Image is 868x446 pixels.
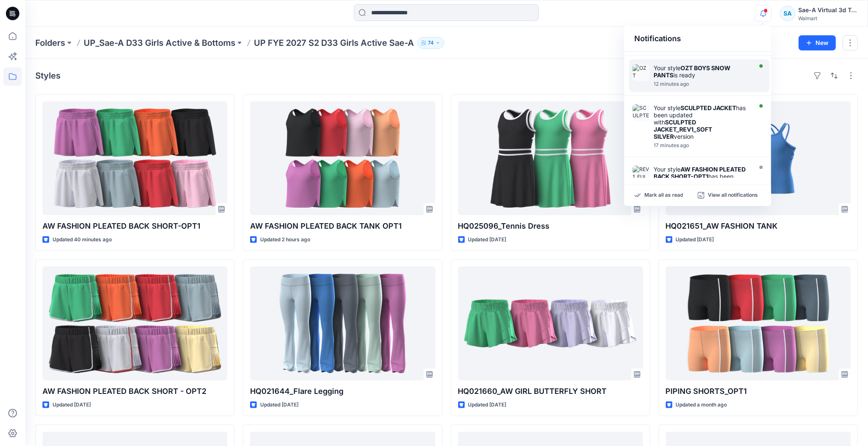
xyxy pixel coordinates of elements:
div: Notifications [624,26,771,52]
a: AW FASHION PLEATED BACK SHORT-OPT1 [42,101,227,215]
a: PIPING SHORTS_OPT1 [666,267,851,380]
p: Updated [DATE] [53,401,91,409]
p: HQ021660_AW GIRL BUTTERFLY SHORT [458,385,643,397]
div: Your style has been updated with version [654,104,750,140]
div: SA [780,6,795,21]
p: UP FYE 2027 S2 D33 Girls Active Sae-A [254,37,414,49]
div: Sae-A Virtual 3d Team [799,5,857,15]
a: AW FASHION PLEATED BACK TANK OPT1 [250,101,435,215]
a: HQ021660_AW GIRL BUTTERFLY SHORT [458,267,643,380]
button: New [799,35,836,50]
p: Updated a month ago [676,401,727,409]
a: HQ021644_Flare Legging [250,267,435,380]
a: HQ025096_Tennis Dress [458,101,643,215]
p: Updated 40 minutes ago [53,235,112,244]
p: View all notifications [708,192,758,199]
a: Folders [35,37,65,49]
h4: Styles [35,71,61,81]
p: AW FASHION PLEATED BACK SHORT - OPT2 [42,385,227,397]
p: Updated [DATE] [468,235,507,244]
p: Updated 2 hours ago [260,235,310,244]
div: Walmart [799,15,857,21]
img: REV1_FULL COLORWAYS [633,166,649,182]
img: SCULPTED JACKET_REV1_SOFT SILVER [633,104,649,121]
button: 74 [417,37,444,49]
p: HQ021644_Flare Legging [250,385,435,397]
div: Your style has been updated with version [654,166,750,201]
img: OZT BOYS SNOW PANTS_ADM_SaeA_090925 [633,64,649,81]
p: AW FASHION PLEATED BACK SHORT-OPT1 [42,220,227,232]
a: UP_Sae-A D33 Girls Active & Bottoms [84,37,235,49]
p: HQ025096_Tennis Dress [458,220,643,232]
p: HQ021651_AW FASHION TANK [666,220,851,232]
p: Updated [DATE] [260,401,298,409]
strong: AW FASHION PLEATED BACK SHORT-OPT1 [654,166,746,180]
strong: SCULPTED JACKET [681,104,736,111]
strong: OZT BOYS SNOW PANTS [654,64,731,79]
p: PIPING SHORTS_OPT1 [666,385,851,397]
p: 74 [428,38,434,48]
strong: SCULPTED JACKET_REV1_SOFT SILVER [654,119,712,140]
p: Mark all as read [644,192,683,199]
div: Your style is ready [654,64,750,79]
p: AW FASHION PLEATED BACK TANK OPT1 [250,220,435,232]
div: Monday, September 15, 2025 06:21 [654,143,750,148]
p: Updated [DATE] [676,235,714,244]
a: AW FASHION PLEATED BACK SHORT - OPT2 [42,267,227,380]
p: Updated [DATE] [468,401,507,409]
div: Monday, September 15, 2025 06:26 [654,81,750,87]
